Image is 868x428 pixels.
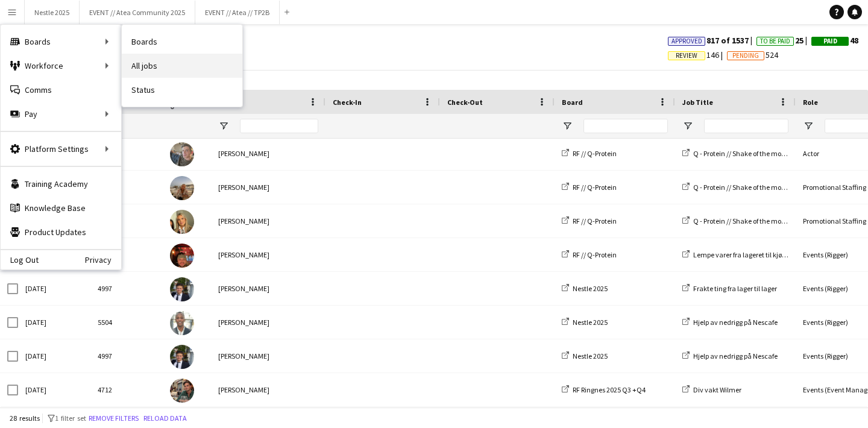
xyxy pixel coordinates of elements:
img: Wilmer Borgnes [170,379,194,403]
a: Comms [1,78,121,102]
a: Div vakt Wilmer [682,385,741,394]
span: Approved [671,37,702,45]
img: Ulrik Syversen [170,277,194,301]
div: 5134 [90,204,163,238]
div: 5634 [90,171,163,204]
a: RF // Q-Protein [562,183,617,192]
div: [PERSON_NAME] [211,272,325,305]
span: 25 [756,35,811,46]
a: Boards [122,30,242,54]
button: Open Filter Menu [803,121,814,131]
a: Log Out [1,255,39,265]
span: Div vakt Wilmer [693,385,741,394]
span: Nestle 2025 [573,318,608,327]
a: Q - Protein // Shake of the months ([GEOGRAPHIC_DATA]) [682,149,867,158]
span: RF // Q-Protein [573,149,617,158]
span: Paid [823,37,837,45]
img: Ulrik Syversen [170,345,194,369]
a: RF Ringnes 2025 Q3 +Q4 [562,385,646,394]
button: Open Filter Menu [682,121,693,131]
div: 5657 [90,137,163,170]
div: Boards [1,30,121,54]
input: Board Filter Input [583,119,668,133]
a: Product Updates [1,220,121,244]
img: Elie Kayitana [170,311,194,335]
a: Nestle 2025 [562,284,608,293]
span: Q - Protein // Shake of the months ([GEOGRAPHIC_DATA]) [693,149,867,158]
a: RF // Q-Protein [562,216,617,225]
div: 4272 [90,238,163,271]
span: Hjelp av nedrigg på Nescafe [693,318,778,327]
a: Frakte ting fra lager til lager [682,284,777,293]
button: Reload data [141,412,189,425]
input: Name Filter Input [240,119,318,133]
span: Hjelp av nedrigg på Nescafe [693,351,778,360]
span: RF // Q-Protein [573,250,617,259]
a: Hjelp av nedrigg på Nescafe [682,351,778,360]
span: 48 [811,35,858,46]
div: [PERSON_NAME] [211,339,325,373]
span: 1 filter set [55,414,86,423]
a: Training Academy [1,172,121,196]
img: Sina Sivertsen [170,176,194,200]
button: Open Filter Menu [218,121,229,131]
a: Nestle 2025 [562,318,608,327]
span: 524 [727,49,778,60]
div: [DATE] [18,373,90,406]
span: Role [803,98,818,107]
div: Workforce [1,54,121,78]
span: Q - Protein // Shake of the months ([GEOGRAPHIC_DATA]) [693,216,867,225]
a: Status [122,78,242,102]
img: William Rudolfsen [170,142,194,166]
div: 5504 [90,306,163,339]
a: Nestle 2025 [562,351,608,360]
span: Board [562,98,583,107]
div: 4997 [90,272,163,305]
div: 4712 [90,373,163,406]
a: Knowledge Base [1,196,121,220]
span: Lempe varer fra lageret til kjøler [693,250,790,259]
div: Pay [1,102,121,126]
a: Q - Protein // Shake of the months ([GEOGRAPHIC_DATA]) [682,183,867,192]
a: Hjelp av nedrigg på Nescafe [682,318,778,327]
img: Benjamin Aven [170,244,194,268]
button: Remove filters [86,412,141,425]
a: RF // Q-Protein [562,149,617,158]
input: Job Title Filter Input [704,119,788,133]
span: Q - Protein // Shake of the months ([GEOGRAPHIC_DATA]) [693,183,867,192]
div: 4997 [90,339,163,373]
div: [PERSON_NAME] [211,306,325,339]
div: [PERSON_NAME] [211,373,325,406]
span: Nestle 2025 [573,351,608,360]
span: Nestle 2025 [573,284,608,293]
a: Privacy [85,255,121,265]
span: To Be Paid [760,37,790,45]
span: RF // Q-Protein [573,183,617,192]
button: EVENT // Atea Community 2025 [80,1,195,24]
span: RF // Q-Protein [573,216,617,225]
span: Review [676,52,697,60]
div: [DATE] [18,272,90,305]
span: Pending [732,52,759,60]
button: Open Filter Menu [562,121,573,131]
div: [PERSON_NAME] [211,204,325,238]
div: [DATE] [18,339,90,373]
div: [PERSON_NAME] [211,238,325,271]
a: Q - Protein // Shake of the months ([GEOGRAPHIC_DATA]) [682,216,867,225]
button: Nestle 2025 [25,1,80,24]
span: Job Title [682,98,713,107]
span: RF Ringnes 2025 Q3 +Q4 [573,385,646,394]
div: [DATE] [18,306,90,339]
a: RF // Q-Protein [562,250,617,259]
span: 817 of 1537 [668,35,756,46]
div: [PERSON_NAME] [211,171,325,204]
span: Check-Out [447,98,483,107]
span: Frakte ting fra lager til lager [693,284,777,293]
a: All jobs [122,54,242,78]
button: EVENT // Atea // TP2B [195,1,280,24]
span: Check-In [333,98,362,107]
div: Platform Settings [1,137,121,161]
img: Tuva Berglihn Lund [170,210,194,234]
span: 146 [668,49,727,60]
div: [PERSON_NAME] [211,137,325,170]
